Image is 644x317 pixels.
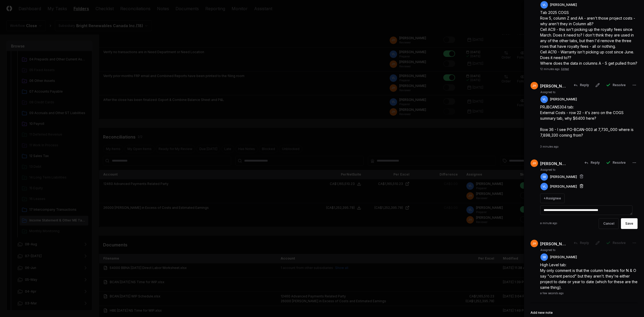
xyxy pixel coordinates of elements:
div: High Level tab: My only comment is that the column headers for N & O say "current period" but the... [540,262,638,290]
td: Assigned to: [540,90,577,94]
span: Resolve [613,83,626,88]
div: Tab 2025 COGS Row 5, column Z and AA - aren't those project costs - why aren't they in Column aB?... [540,10,638,66]
div: 12 minutes ago . [540,67,569,71]
button: +Assignee [540,194,565,203]
button: Reply [581,158,603,167]
button: Resolve [603,158,629,167]
button: Reply [570,238,592,248]
div: 3 minutes ago [540,145,558,149]
span: SB [543,255,546,259]
div: [PERSON_NAME] [540,161,567,166]
span: JH [532,242,536,246]
span: Resolve [613,160,626,165]
button: Cancel [599,218,619,229]
button: Save [621,218,638,229]
div: [PERSON_NAME] [540,83,567,89]
span: VL [543,3,546,7]
span: Edited [561,67,569,71]
p: [PERSON_NAME] [550,174,577,179]
label: Add new note [530,311,553,315]
span: VL [543,97,546,101]
button: Resolve [603,80,629,90]
span: SB [543,175,546,179]
td: Assigned to: [540,167,577,172]
div: a few seconds ago [540,291,563,295]
button: Resolve [603,238,629,248]
span: VL [543,185,546,189]
span: JH [532,161,536,165]
span: Resolve [613,241,626,245]
button: Reply [570,80,592,90]
div: a minute ago [540,221,557,225]
p: [PERSON_NAME] [550,2,577,7]
div: [PERSON_NAME] [540,241,567,247]
span: JH [532,84,536,88]
td: Assigned to: [540,248,577,252]
p: [PERSON_NAME] [550,255,577,260]
div: PRJBCAN5304 tab: External Costs - row 22 - it's zero on the COGS summary tab, why $6400 here? Row... [540,104,638,144]
p: [PERSON_NAME] [550,184,577,189]
p: [PERSON_NAME] [550,97,577,102]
